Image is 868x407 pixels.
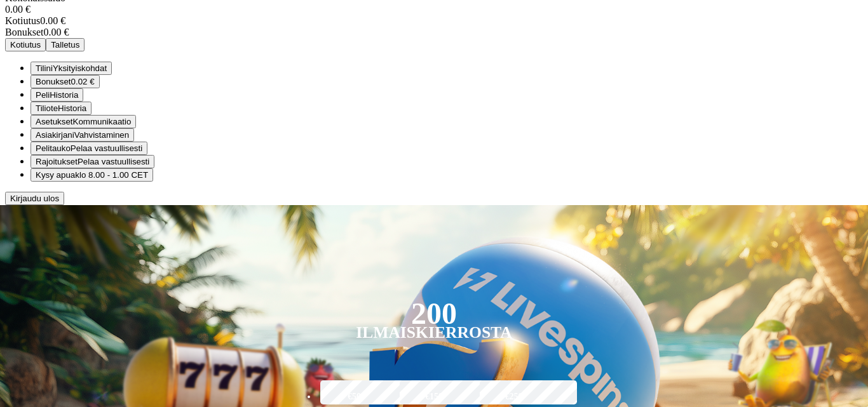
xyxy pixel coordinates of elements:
span: Yksityiskohdat [53,63,107,73]
span: Peli [36,90,50,100]
button: history iconPeliHistoria [31,88,83,102]
span: Kommunikaatio [73,117,132,126]
button: Talletus [46,38,85,51]
span: Kysy apua [36,170,75,180]
button: user-circle iconTiliniYksityiskohdat [31,62,112,75]
div: 0.00 € [5,27,863,38]
button: headphones iconKysy apuaklo 8.00 - 1.00 CET [31,168,153,182]
span: 0.02 € [71,77,95,86]
span: Vahvistaminen [74,130,129,140]
span: Kirjaudu ulos [10,194,59,203]
span: Tilini [36,63,53,73]
button: Kotiutus [5,38,46,51]
button: toggle iconAsetuksetKommunikaatio [31,115,136,128]
div: 0.00 € [5,4,863,15]
button: Kirjaudu ulos [5,192,64,205]
span: Kotiutus [5,15,40,26]
span: Historia [58,103,86,113]
button: limits iconRajoituksetPelaa vastuullisesti [31,155,154,168]
div: 200 [411,306,457,321]
div: 0.00 € [5,15,863,27]
span: Kotiutus [10,40,41,50]
button: transactions iconTilioteHistoria [31,102,92,115]
span: Rajoitukset [36,157,78,166]
span: Pelaa vastuullisesti [71,143,142,153]
span: Bonukset [36,77,71,86]
span: Historia [50,90,78,100]
span: Bonukset [5,27,43,37]
span: Talletus [51,40,79,50]
span: Pelitauko [36,143,71,153]
span: klo 8.00 - 1.00 CET [75,170,148,180]
button: clock iconPelitaukoPelaa vastuullisesti [31,142,147,155]
button: smiley iconBonukset0.02 € [31,75,100,88]
span: Asetukset [36,117,73,126]
div: Ilmaiskierrosta [356,325,512,340]
span: Tiliote [36,103,58,113]
button: document iconAsiakirjaniVahvistaminen [31,128,134,142]
span: Pelaa vastuullisesti [78,157,149,166]
span: Asiakirjani [36,130,74,140]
